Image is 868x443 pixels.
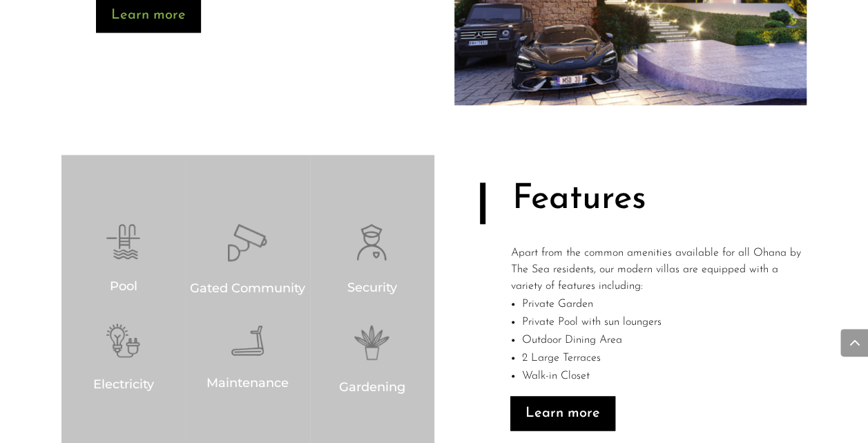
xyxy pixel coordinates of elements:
span: Outdoor Dining Area [522,334,622,346]
span: Gardening [339,379,405,395]
p: Apart from the common amenities available for all Ohana by The Sea residents, our modern villas a... [511,245,807,294]
span: Maintenance [206,375,289,390]
a: Learn more [510,396,615,431]
span: Walk-in Closet [522,370,590,381]
span: Private Garden [522,299,593,310]
span: Gated Community [190,281,305,296]
span: Private Pool with sun loungers [522,317,662,328]
span: Electricity [93,377,154,392]
span: Pool [110,279,137,294]
span: Security [347,280,397,295]
h2: Features [512,182,735,224]
span: 2 Large Terraces [522,352,601,364]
